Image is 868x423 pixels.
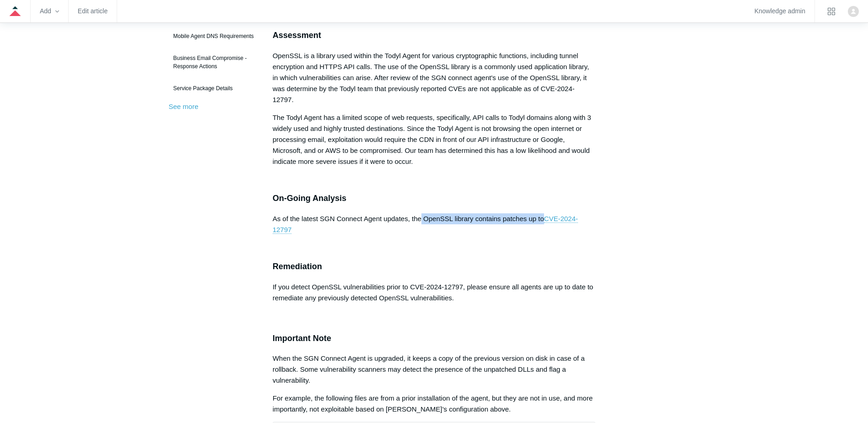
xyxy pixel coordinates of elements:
[169,103,199,110] a: See more
[273,260,596,273] h3: Remediation
[273,192,596,205] h3: On-Going Analysis
[273,282,596,304] p: If you detect OpenSSL vulnerabilities prior to CVE-2024-12797, please ensure all agents are up to...
[273,112,596,167] p: The Todyl Agent has a limited scope of web requests, specifically, API calls to Todyl domains alo...
[169,49,259,75] a: Business Email Compromise - Response Actions
[848,6,859,17] zd-hc-trigger: Click your profile icon to open the profile menu
[848,6,859,17] img: user avatar
[273,353,596,386] p: When the SGN Connect Agent is upgraded, it keeps a copy of the previous version on disk in case o...
[273,393,596,415] p: For example, the following files are from a prior installation of the agent, but they are not in ...
[78,9,108,14] a: Edit article
[273,332,596,345] h3: Important Note
[169,80,259,97] a: Service Package Details
[273,213,596,235] p: As of the latest SGN Connect Agent updates, the OpenSSL library contains patches up to
[273,215,578,234] a: CVE-2024-12797
[273,29,596,42] h3: Assessment
[273,50,596,105] p: OpenSSL is a library used within the Todyl Agent for various cryptographic functions, including t...
[755,9,805,14] a: Knowledge admin
[40,9,59,14] zd-hc-trigger: Add
[169,27,259,45] a: Mobile Agent DNS Requirements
